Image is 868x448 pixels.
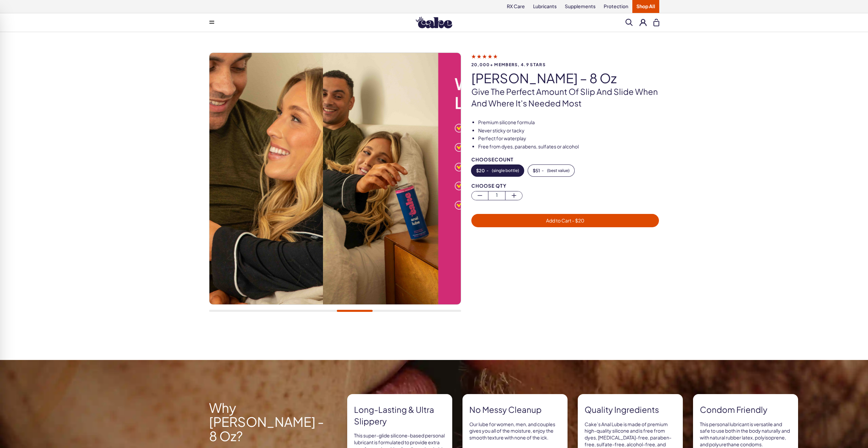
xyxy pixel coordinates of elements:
p: Our lube for women, men, and couples gives you all of the moisture, enjoy the smooth texture with... [469,421,561,441]
a: 20,000+ members, 4.9 stars [471,53,659,67]
div: Choose Count [471,157,659,162]
li: Premium silicone formula [478,119,659,126]
li: Perfect for waterplay [478,135,659,142]
span: 1 [488,191,505,199]
strong: No Messy Cleanup [469,404,561,416]
span: $ 51 [533,168,540,173]
span: Add to Cart [546,217,584,223]
span: ( single bottle ) [492,168,519,173]
strong: Condom Friendly [700,404,791,416]
button: Add to Cart - $20 [471,214,659,227]
div: Choose Qty [471,183,659,188]
strong: Quality Ingredients [585,404,676,416]
span: ( best value ) [547,168,570,173]
img: Anal Lube – 8 oz [323,53,574,304]
li: Never sticky or tacky [478,127,659,134]
h1: [PERSON_NAME] – 8 oz [471,71,659,85]
button: - [528,165,574,176]
h2: Why [PERSON_NAME] - 8 oz? [209,400,332,443]
strong: Long-Lasting & Ultra Slippery [354,404,445,427]
img: Hello Cake [416,17,452,28]
p: Give the perfect amount of slip and slide when and where it's needed most [471,86,659,109]
li: Free from dyes, parabens, sulfates or alcohol [478,143,659,150]
span: $ 20 [476,168,485,173]
span: - $ 20 [571,217,584,223]
span: 20,000+ members, 4.9 stars [471,62,659,67]
button: - [471,165,524,176]
p: This personal lubricant is versatile and safe to use both in the body naturally and with natural ... [700,421,791,448]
